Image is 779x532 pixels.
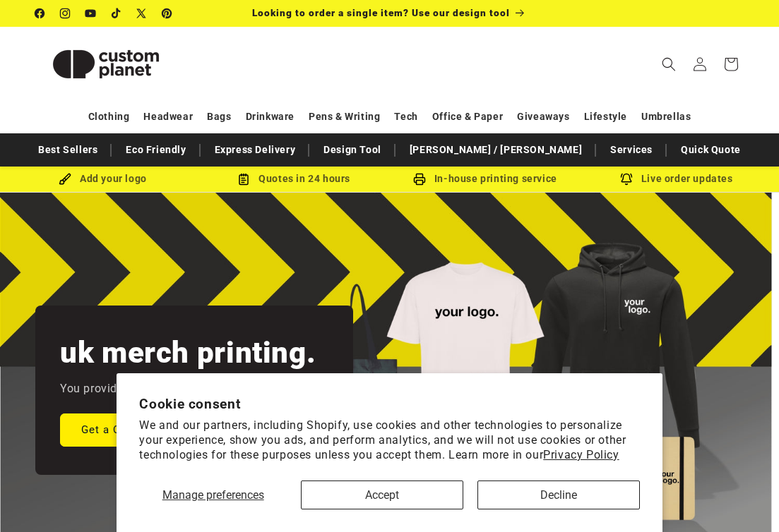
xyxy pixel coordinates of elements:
div: Live order updates [581,170,772,188]
a: Tech [394,104,417,129]
img: Order updates [620,173,633,186]
a: Eco Friendly [119,138,193,162]
a: Giveaways [517,104,569,129]
img: Custom Planet [35,32,177,96]
a: Get a Quick Quote [60,413,200,446]
a: Services [603,138,660,162]
a: Headwear [143,104,193,129]
span: Manage preferences [162,488,264,502]
a: Best Sellers [31,138,105,162]
button: Manage preferences [139,480,286,509]
a: Office & Paper [432,104,503,129]
img: Brush Icon [59,173,71,186]
a: Express Delivery [208,138,303,162]
a: [PERSON_NAME] / [PERSON_NAME] [403,138,589,162]
img: In-house printing [413,173,426,186]
span: Looking to order a single item? Use our design tool [252,7,510,18]
h2: uk merch printing. [60,334,316,372]
div: In-house printing service [390,170,581,188]
a: Quick Quote [674,138,748,162]
a: Design Tool [316,138,388,162]
img: Order Updates Icon [237,173,250,186]
a: Bags [207,104,231,129]
a: Umbrellas [641,104,691,129]
a: Clothing [88,104,130,129]
div: Quotes in 24 hours [198,170,390,188]
a: Drinkware [246,104,295,129]
h2: Cookie consent [139,396,639,412]
a: Lifestyle [584,104,627,129]
button: Accept [301,480,463,509]
button: Decline [477,480,640,509]
a: Privacy Policy [543,448,619,461]
p: You provide the logo, we do the rest. [60,379,254,399]
iframe: Chat Widget [708,464,779,532]
p: We and our partners, including Shopify, use cookies and other technologies to personalize your ex... [139,418,639,462]
summary: Search [653,49,684,80]
a: Pens & Writing [309,104,380,129]
a: Custom Planet [30,27,182,101]
div: Add your logo [7,170,198,188]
